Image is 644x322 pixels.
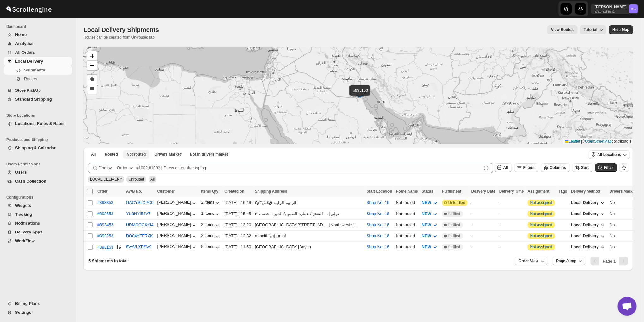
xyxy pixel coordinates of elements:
button: Tutorial [580,25,606,34]
div: 2 items [201,233,221,239]
button: Not assigned [530,245,552,249]
div: - [499,222,524,228]
button: Shop No. 16 [367,233,389,238]
span: Standard Shipping [15,97,52,102]
div: [PERSON_NAME] [157,233,197,239]
div: الرابيه ق٤ش٣م٢ [255,200,284,206]
a: Draw a polygon [87,75,97,84]
div: Not routed [396,244,418,250]
img: Marker [355,90,365,97]
button: 5 items [201,244,221,251]
button: All [494,163,512,172]
span: Home [15,32,27,37]
button: Tracking [4,210,72,219]
button: 2 items [201,200,221,206]
button: #893253 [97,233,113,238]
p: arabfashion1 [594,9,626,13]
span: Shipments [24,68,45,72]
span: fulfilled [448,233,460,238]
button: #893453 [97,222,113,227]
span: Shipping Address [255,189,287,194]
span: + [90,52,94,60]
div: No [609,244,635,250]
button: Map action label [609,25,633,34]
span: Notifications [15,221,40,226]
div: [DATE] | 16:49 [224,200,251,206]
div: حولي/ قطعه واحد / شارع المعتز / عمارة الطخيم/ الدور ٦ شقه /٢١ [255,211,329,217]
button: NEW [418,242,442,252]
button: [PERSON_NAME] [157,200,197,206]
div: - [471,222,495,228]
span: Order View [519,258,538,263]
span: Local Delivery [15,59,43,64]
button: WorkFlow [4,237,72,245]
div: Not routed [396,211,418,217]
div: rumai [276,233,286,239]
div: rumaithiya [255,233,274,239]
span: Abizer Chikhly [629,4,638,13]
button: Widgets [4,201,72,210]
button: UDMCOCXKI4 [126,222,154,227]
div: [DATE] | 13:20 [224,222,251,228]
span: LOCAL DELIVERY [90,177,122,182]
button: Order View [515,257,547,265]
div: No [609,233,635,239]
div: | [255,244,362,250]
span: Page Jump [556,258,576,263]
span: Tutorial [584,28,597,32]
button: Local Delivery [567,198,609,208]
button: Analytics [4,39,72,48]
button: Shop No. 16 [367,211,389,216]
span: Delivery Date [471,189,495,194]
button: Filters [514,163,538,172]
span: Route Name [396,189,418,194]
button: Unrouted [123,150,150,159]
span: NEW [422,200,431,205]
button: Local Delivery [567,231,609,241]
span: Delivery Method [571,189,600,194]
button: Local Delivery [567,220,609,230]
div: - [499,211,524,217]
button: Filter [595,163,617,172]
span: Configurations [6,195,73,200]
span: Locations, Rules & Rates [15,121,64,126]
div: © contributors [563,139,633,144]
img: Marker [354,91,364,98]
div: Order [117,165,127,171]
span: Filters [523,165,534,170]
span: Cash Collection [15,179,46,183]
button: GACYSLXPC0 [126,200,154,205]
span: Store Locations [6,113,73,118]
span: Users [15,170,27,175]
div: Not routed [396,222,418,228]
span: Tracking [15,212,32,217]
button: 1 items [201,211,221,217]
div: [DATE] | 11:50 [224,244,251,250]
button: view route [547,25,577,34]
div: - [499,200,524,206]
text: AC [631,7,636,11]
span: Settings [15,310,31,315]
span: Dashboard [6,24,73,29]
div: - [499,233,524,239]
span: Widgets [15,203,31,208]
button: All Orders [4,48,72,57]
button: [PERSON_NAME] [157,222,197,228]
span: Delivery Apps [15,230,42,234]
span: Local Delivery [571,245,598,249]
button: Locations, Rules & Rates [4,119,72,128]
span: Routes [24,77,37,81]
span: − [90,61,94,69]
button: NEW [418,231,442,241]
span: Items Qty [201,189,218,194]
span: Order [97,189,108,194]
div: [DATE] | 12:32 [224,233,251,239]
span: Products and Shipping [6,137,73,142]
button: Local Delivery [567,242,609,252]
span: fulfilled [448,245,460,250]
div: #893653 [97,211,113,216]
button: Not assigned [530,212,552,216]
span: All [150,177,155,182]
